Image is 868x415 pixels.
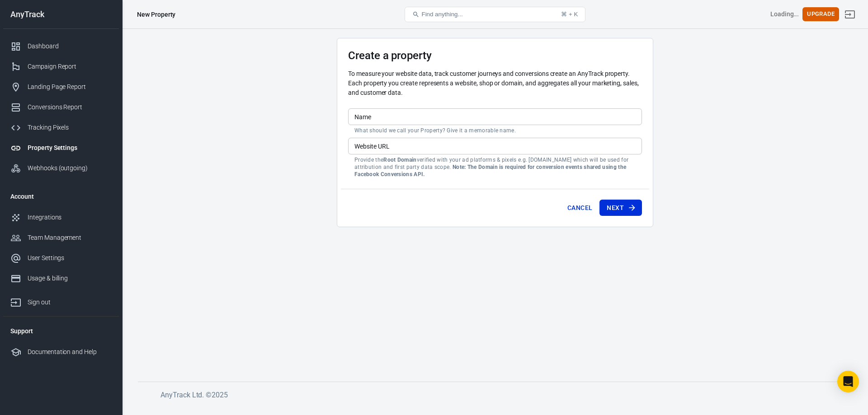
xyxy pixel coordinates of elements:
div: Tracking Pixels [28,123,112,132]
p: Provide the verified with your ad platforms & pixels e.g. [DOMAIN_NAME] which will be used for at... [354,156,636,178]
div: New Property [137,10,175,19]
button: Cancel [564,200,596,216]
input: example.com [348,138,642,154]
div: Integrations [28,213,112,222]
a: Landing Page Report [3,77,119,97]
h3: Create a property [348,49,642,62]
div: Usage & billing [28,274,112,283]
div: Documentation and Help [28,347,112,357]
a: Team Management [3,228,119,248]
a: Webhooks (outgoing) [3,158,119,178]
div: Property Settings [28,143,112,153]
a: User Settings [3,248,119,268]
button: Upgrade [802,7,839,21]
strong: Note: The Domain is required for conversion events shared using the Facebook Conversions API. [354,164,626,177]
a: Sign out [839,4,861,25]
div: Sign out [28,298,112,307]
input: Your Website Name [348,108,642,125]
a: Sign out [3,289,119,312]
div: Campaign Report [28,62,112,71]
div: Dashboard [28,42,112,51]
h6: AnyTrack Ltd. © 2025 [160,389,839,401]
button: Next [599,200,642,216]
p: To measure your website data, track customer journeys and conversions create an AnyTrack property... [348,69,642,98]
div: Open Intercom Messenger [837,371,859,392]
strong: Root Domain [383,157,416,163]
a: Tracking Pixels [3,117,119,138]
li: Account [3,186,119,207]
div: Webhooks (outgoing) [28,163,112,173]
div: Team Management [28,233,112,242]
div: Conversions Report [28,103,112,112]
div: Account id: <> [770,9,799,19]
li: Support [3,320,119,342]
a: Usage & billing [3,268,119,289]
span: Find anything... [421,11,462,18]
p: What should we call your Property? Give it a memorable name. [354,127,636,134]
div: Landing Page Report [28,82,112,92]
a: Conversions Report [3,97,119,117]
div: ⌘ + K [561,11,578,18]
button: Find anything...⌘ + K [405,7,585,22]
a: Integrations [3,207,119,228]
div: User Settings [28,253,112,263]
a: Dashboard [3,36,119,56]
a: Property Settings [3,138,119,158]
div: AnyTrack [3,10,119,19]
a: Campaign Report [3,56,119,77]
